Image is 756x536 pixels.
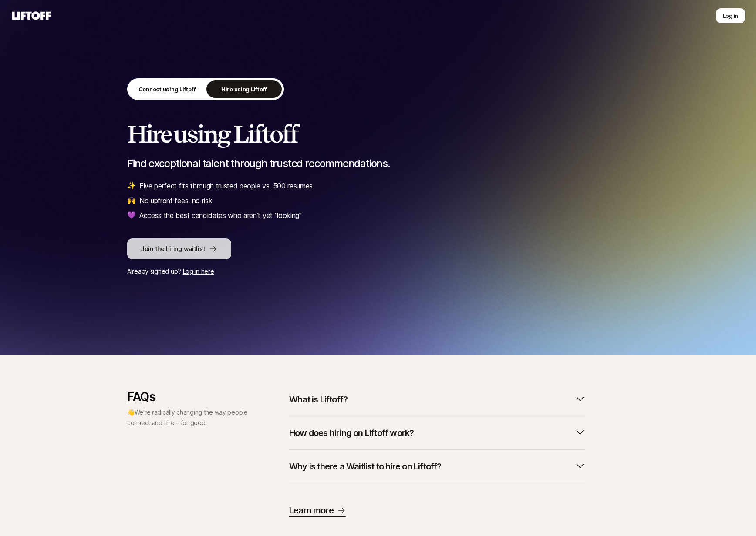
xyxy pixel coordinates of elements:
a: Join the hiring waitlist [127,238,629,259]
p: Why is there a Waitlist to hire on Liftoff? [289,460,442,472]
span: 🙌 [127,195,136,206]
p: FAQs [127,390,249,404]
button: Log in [715,8,746,23]
p: Access the best candidates who aren’t yet “looking” [139,210,302,221]
button: How does hiring on Liftoff work? [289,423,585,442]
p: Hire using Liftoff [221,85,267,94]
button: What is Liftoff? [289,390,585,409]
a: Log in here [183,268,214,275]
span: We’re radically changing the way people connect and hire – for good. [127,409,248,426]
h2: Hire using Liftoff [127,121,629,147]
p: Connect using Liftoff [138,85,196,94]
span: ✨ [127,180,136,191]
button: Why is there a Waitlist to hire on Liftoff? [289,457,585,476]
p: How does hiring on Liftoff work? [289,427,414,439]
span: 💜️ [127,210,136,221]
p: Find exceptional talent through trusted recommendations. [127,157,629,170]
p: What is Liftoff? [289,393,348,405]
a: Learn more [289,504,346,517]
p: 👋 [127,407,249,428]
button: Join the hiring waitlist [127,238,231,259]
p: Learn more [289,504,334,516]
p: Five perfect fits through trusted people vs. 500 resumes [139,180,313,191]
p: Already signed up? [127,266,629,277]
p: No upfront fees, no risk [139,195,212,206]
